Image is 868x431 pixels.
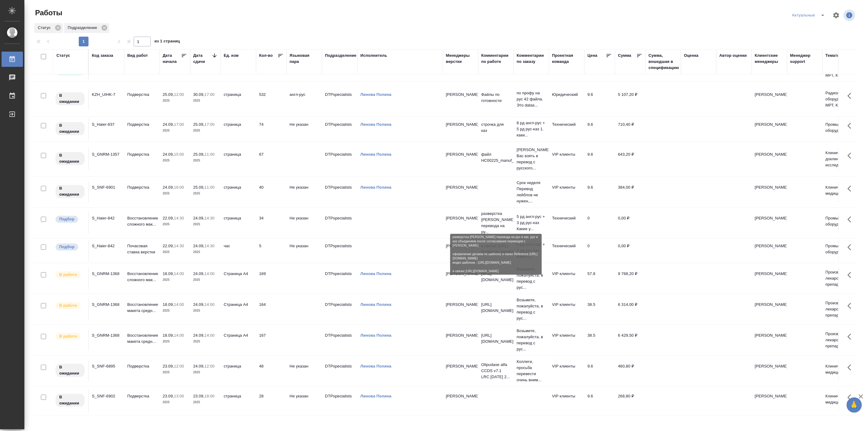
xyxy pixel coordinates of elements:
[163,158,187,164] p: 2025
[92,151,121,158] div: S_GNRM-1357
[446,302,475,308] p: [PERSON_NAME]
[174,122,184,127] p: 17:00
[446,243,475,249] p: [PERSON_NAME]
[360,271,392,276] a: Линова Полина
[127,302,157,314] p: Восстановление макета средн...
[163,364,174,368] p: 23.09,
[287,89,322,110] td: англ-рус
[256,268,287,289] td: 169
[59,216,74,222] p: Подбор
[584,240,615,261] td: 0
[204,244,215,248] p: 14:30
[127,215,157,227] p: Восстановление сложного мак...
[59,272,77,278] p: В работе
[446,151,475,158] p: [PERSON_NAME]
[829,8,844,23] span: Настроить таблицу
[360,302,392,307] a: Линова Полина
[481,92,511,104] p: Файлы по готовности
[549,329,584,351] td: VIP клиенты
[55,215,85,223] div: Можно подбирать исполнителей
[256,390,287,411] td: 28
[844,148,859,163] button: Здесь прячутся важные кнопки
[517,241,546,260] p: 5 рд англ-рус + 3 рд рус-каз Какие у...
[193,92,204,97] p: 30.09,
[849,399,859,411] span: 🙏
[584,299,615,320] td: 38.5
[549,148,584,170] td: VIP клиенты
[59,394,81,406] p: В ожидании
[154,38,180,46] span: из 1 страниц
[92,184,121,190] div: S_SNF-6901
[549,360,584,382] td: VIP клиенты
[549,268,584,289] td: VIP клиенты
[752,268,787,289] td: [PERSON_NAME]
[68,25,99,31] p: Подразделение
[193,128,218,134] p: 2025
[322,148,357,170] td: DTPspecialists
[360,92,392,97] a: Линова Полина
[322,360,357,382] td: DTPspecialists
[615,240,646,261] td: 0,00 ₽
[517,180,546,204] p: Срок неделя Перевод лейблов не нужен,...
[127,121,157,128] p: Подверстка
[360,152,392,157] a: Линова Полина
[221,212,256,234] td: страница
[826,215,855,227] p: Промышленное оборудование
[38,25,53,31] p: Статус
[163,399,187,405] p: 2025
[55,151,85,166] div: Исполнитель назначен, приступать к работе пока рано
[193,271,204,276] p: 24.09,
[790,10,829,20] div: split button
[615,181,646,203] td: 384,00 ₽
[163,271,174,276] p: 18.09,
[549,240,584,261] td: Технический
[481,332,511,345] p: [URL][DOMAIN_NAME]..
[127,151,157,158] p: Подверстка
[204,185,215,190] p: 11:00
[322,268,357,289] td: DTPspecialists
[684,53,699,59] div: Оценка
[64,23,109,33] div: Подразделение
[517,328,546,352] p: Возьмите, пожалуйста, в перевод с рус...
[193,190,218,197] p: 2025
[55,302,85,310] div: Исполнитель выполняет работу
[360,53,387,59] div: Исполнитель
[790,53,819,65] div: Менеджер support
[221,329,256,351] td: Страница А4
[193,339,218,345] p: 2025
[290,53,319,65] div: Языковая пара
[59,302,77,309] p: В работе
[92,332,121,339] div: S_GNRM-1368
[446,121,475,128] p: [PERSON_NAME]
[481,362,511,380] p: Olipudase alfa CCDS v7.1 LRC [DATE] 2...
[55,121,85,136] div: Исполнитель назначен, приступать к работе пока рано
[59,92,81,105] p: В ожидании
[127,53,148,59] div: Вид работ
[256,181,287,203] td: 40
[755,53,784,65] div: Клиентские менеджеры
[844,181,859,196] button: Здесь прячутся важные кнопки
[256,212,287,234] td: 34
[163,339,187,345] p: 2025
[752,148,787,170] td: [PERSON_NAME]
[92,53,113,59] div: Код заказа
[446,215,475,221] p: [PERSON_NAME]
[752,390,787,411] td: [PERSON_NAME]
[584,329,615,351] td: 38.5
[826,121,855,134] p: Промышленное оборудование
[221,89,256,110] td: страница
[752,360,787,382] td: [PERSON_NAME]
[826,243,855,255] p: Промышленное оборудование
[615,390,646,411] td: 268,80 ₽
[322,240,357,261] td: DTPspecialists
[615,89,646,110] td: 5 107,20 ₽
[322,390,357,411] td: DTPspecialists
[615,299,646,320] td: 6 314,00 ₽
[360,185,392,190] a: Линова Полина
[481,53,511,65] div: Комментарии по работе
[752,89,787,110] td: [PERSON_NAME]
[481,302,511,314] p: [URL][DOMAIN_NAME]..
[287,118,322,140] td: Не указан
[193,333,204,338] p: 24.09,
[92,302,121,308] div: S_GNRM-1368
